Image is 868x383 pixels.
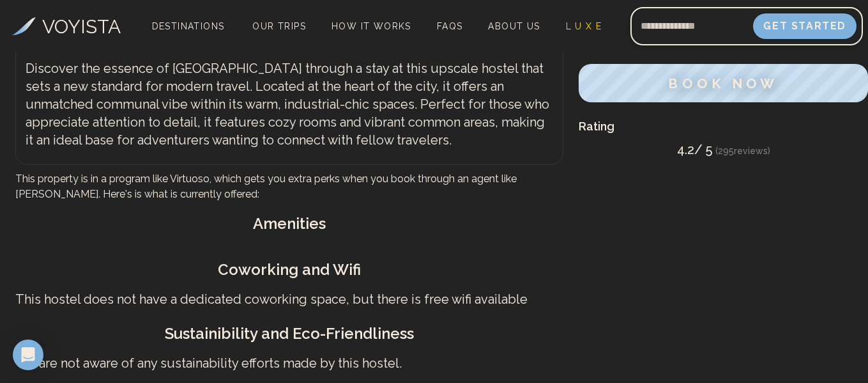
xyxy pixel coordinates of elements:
button: BOOK NOW [579,64,868,102]
span: Our Trips [252,21,306,31]
a: About Us [483,17,545,35]
h3: VOYISTA [42,12,121,41]
span: How It Works [331,21,411,31]
span: Destinations [147,16,230,54]
a: How It Works [326,17,416,35]
a: Our Trips [247,17,311,35]
span: ( 295 reviews) [715,146,770,156]
p: This hostel does not have a dedicated coworking space, but there is free wifi available [15,290,563,308]
p: Discover the essence of [GEOGRAPHIC_DATA] through a stay at this upscale hostel that sets a new s... [26,59,553,149]
button: Get Started [753,13,857,39]
div: This property is in a program like Virtuoso, which gets you extra perks when you book through an ... [15,171,563,208]
img: Voyista Logo [12,17,36,35]
p: 4.2 / 5 [579,141,868,159]
span: BOOK NOW [668,75,778,91]
a: VOYISTA [12,12,121,41]
span: About Us [488,21,540,31]
h2: Sustainibility and Eco-Friendliness [15,324,563,344]
a: BOOK NOW [579,79,868,91]
p: We are not aware of any sustainability efforts made by this hostel. [15,354,563,372]
span: FAQs [437,21,463,31]
a: FAQs [432,17,468,35]
h2: Coworking and Wifi [15,260,563,280]
h3: Rating [579,118,868,136]
a: L U X E [561,17,607,35]
input: Email address [630,11,753,42]
span: L U X E [566,21,602,31]
div: Open Intercom Messenger [13,340,43,370]
h2: Amenities [15,214,563,234]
